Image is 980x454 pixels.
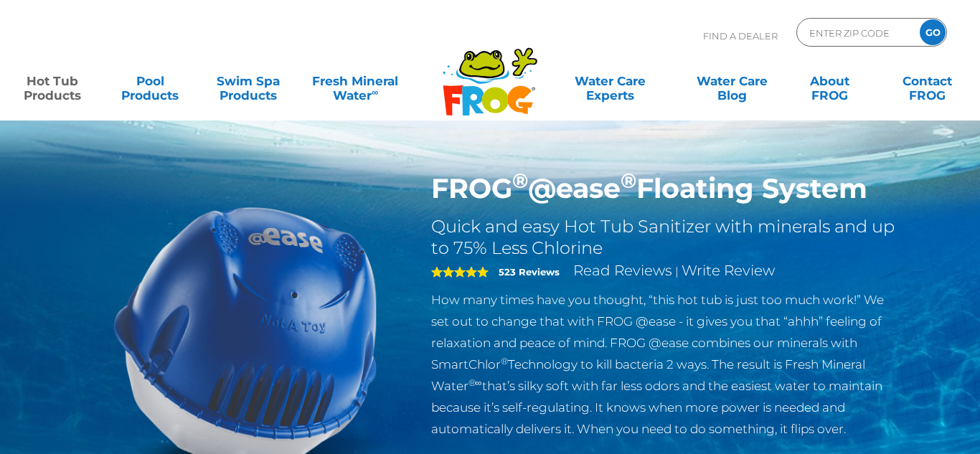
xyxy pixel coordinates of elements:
span: | [675,265,679,278]
sup: ® [621,168,636,193]
a: Write Review [682,262,775,279]
input: GO [920,19,946,45]
p: Find A Dealer [703,18,778,54]
sup: ® [512,168,528,193]
a: PoolProducts [112,67,188,95]
a: ContactFROG [890,67,966,95]
a: Read Reviews [573,262,672,279]
a: Hot TubProducts [14,67,90,95]
p: How many times have you thought, “this hot tub is just too much work!” We set out to change that ... [431,289,900,440]
a: Swim SpaProducts [210,67,286,95]
a: Water CareBlog [694,67,770,95]
a: Water CareExperts [548,67,672,95]
h1: FROG @ease Floating System [431,172,900,205]
sup: ∞ [372,87,378,98]
h2: Quick and easy Hot Tub Sanitizer with minerals and up to 75% Less Chlorine [431,216,900,259]
sup: ®∞ [468,377,482,388]
strong: 523 Reviews [499,266,560,278]
img: Frog Products Logo [435,29,545,116]
a: Fresh MineralWater∞ [308,67,403,95]
a: AboutFROG [792,67,868,95]
span: 5 [431,266,489,278]
sup: ® [501,356,508,366]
